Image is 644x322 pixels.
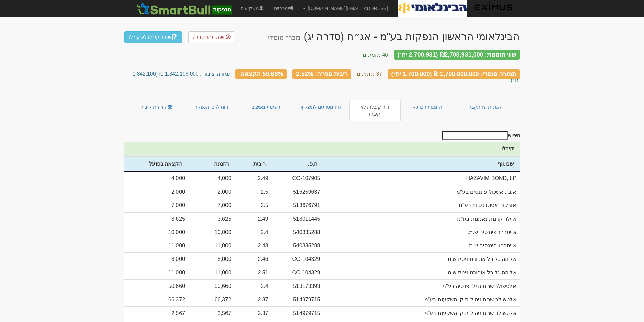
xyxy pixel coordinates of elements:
[272,266,324,279] td: CO-104329
[240,70,283,77] span: 59.68% הקצאה
[124,266,189,279] td: 11,000
[235,239,272,252] td: 2.48
[235,266,272,279] td: 2.51
[272,239,324,252] td: 540335288
[268,34,300,41] small: מכרז מוסדי
[124,31,182,43] a: שמור קיבלו לא קיבלו
[133,71,520,83] small: תמורה ציבורי: 1,842,106,000 ₪ (1,842,106 יח׳)
[442,131,508,140] input: חיפוש
[124,279,189,293] td: 50,660
[235,172,272,185] td: 2.49
[188,266,235,279] td: 11,000
[129,100,184,114] a: הודעות קיבול
[401,100,455,114] a: הזמנות זוכות
[293,100,349,114] a: דוח מסווגים לתשקיף
[272,293,324,306] td: 514979715
[272,226,324,239] td: 540335288
[324,172,520,185] td: HAZAVIM BOND, LP
[184,100,238,114] a: דוח לרכז הנפקה
[124,172,189,185] td: 4,000
[272,279,324,293] td: 513173393
[272,199,324,212] td: 513676791
[235,212,272,226] td: 2.49
[394,50,520,60] div: שווי הזמנות: ₪2,700,931,000 (2,700,931 יח׳)
[188,212,235,226] td: 3,625
[235,306,272,320] td: 2.37
[235,185,272,199] td: 2.5
[292,69,351,79] div: ריבית סגירה: 2.52%
[188,306,235,320] td: 2,567
[124,212,189,226] td: 3,625
[188,279,235,293] td: 50,660
[357,71,382,77] small: 37 מזמינים
[235,226,272,239] td: 2.4
[272,156,324,172] th: ח.פ.
[188,172,235,185] td: 4,000
[349,100,400,121] a: דוח קיבלו / לא קיבלו
[188,239,235,252] td: 11,000
[324,306,520,320] td: אלטשולר שחם ניהול תיקי השקעות בע"מ
[188,226,235,239] td: 10,000
[324,266,520,279] td: אלוהה גלובל אופורטוניטיז ש.מ
[124,226,189,239] td: 10,000
[235,156,272,172] th: ריבית
[324,185,520,199] td: א.נ.ו. אשכול פיננסים בע"מ
[188,185,235,199] td: 2,000
[188,293,235,306] td: 66,372
[324,293,520,306] td: אלטשולר שחם ניהול תיקי השקעות בע"מ
[439,131,520,140] label: חיפוש
[124,199,189,212] td: 7,000
[124,142,520,156] th: קיבלו
[235,279,272,293] td: 2.4
[324,239,520,252] td: אייסברג פיננסים ש.מ.
[188,199,235,212] td: 7,000
[455,100,515,114] a: הזמנות שהתקבלו
[188,252,235,266] td: 8,000
[172,34,177,40] img: excel-file-white.png
[324,279,520,293] td: אלטשולר שחם גמל ופנסיה בע"מ
[388,69,520,79] div: תמורה מוסדי: 1,700,000,000 ₪ (1,700,000 יח׳)
[363,52,388,58] small: 46 מזמינים
[124,185,189,199] td: 2,000
[235,252,272,266] td: 2.46
[324,226,520,239] td: אייסברג פיננסים ש.מ.
[235,199,272,212] td: 2.5
[324,252,520,266] td: אלוהה גלובל אופורטוניטיז ש.מ
[188,31,235,43] a: שנה תנאי סגירה
[124,156,189,172] th: הקצאה בפועל
[324,199,520,212] td: אורקום אסטרטגיות בע"מ
[124,239,189,252] td: 11,000
[235,293,272,306] td: 2.37
[324,156,520,172] th: שם גוף
[272,306,324,320] td: 514979715
[272,172,324,185] td: CO-107905
[124,306,189,320] td: 2,567
[193,34,225,40] span: שנה תנאי סגירה
[272,185,324,199] td: 516259637
[268,31,520,42] div: הבינלאומי הראשון הנפקות בע"מ - אג״ח (סדרה יג) - הנפקה לציבור
[124,252,189,266] td: 8,000
[124,293,189,306] td: 66,372
[135,2,234,15] img: SmartBull Logo
[272,212,324,226] td: 513011445
[188,156,235,172] th: הזמנה
[324,212,520,226] td: איילון קרנות נאמנות בע"מ
[238,100,292,114] a: רשימת מפיצים
[272,252,324,266] td: CO-104329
